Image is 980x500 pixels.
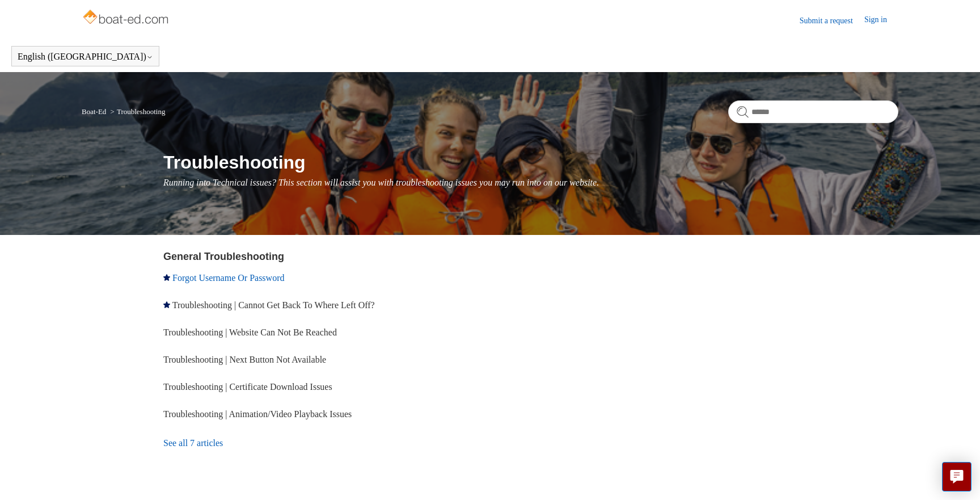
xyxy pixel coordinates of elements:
a: Troubleshooting | Certificate Download Issues [163,382,332,392]
a: Troubleshooting | Next Button Not Available [163,355,326,364]
a: Troubleshooting | Website Can Not Be Reached [163,327,337,337]
a: Troubleshooting | Animation/Video Playback Issues [163,409,352,419]
li: Boat-Ed [82,107,108,116]
svg: Promoted article [163,274,170,281]
a: Forgot Username Or Password [172,273,284,283]
a: Troubleshooting | Cannot Get Back To Where Left Off? [172,300,375,310]
a: Submit a request [800,15,864,27]
img: Boat-Ed Help Center home page [82,7,172,30]
a: Boat-Ed [82,107,106,116]
h1: Troubleshooting [163,149,898,176]
svg: Promoted article [163,301,170,308]
p: Running into Technical issues? This section will assist you with troubleshooting issues you may r... [163,176,898,190]
input: Search [728,100,898,123]
button: Live chat [942,462,971,491]
a: See all 7 articles [163,428,494,459]
button: English ([GEOGRAPHIC_DATA]) [18,52,153,62]
a: Sign in [864,14,898,27]
a: General Troubleshooting [163,251,284,262]
li: Troubleshooting [108,107,166,116]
